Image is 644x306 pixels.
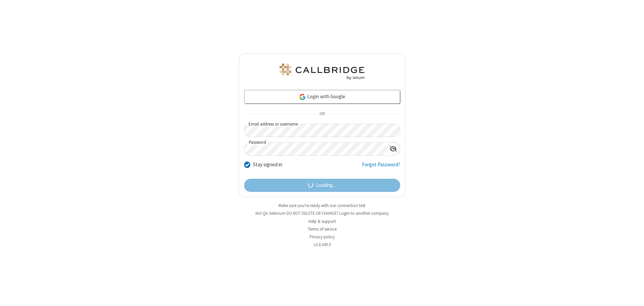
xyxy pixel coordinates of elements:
a: Terms of service [308,226,336,232]
a: Login with Google [244,90,400,103]
li: v2.6.349.9 [239,241,406,248]
a: Forgot Password? [362,161,400,174]
li: Not QA Selenium DO NOT DELETE OR CHANGE? [239,210,406,216]
button: Login to another company [339,210,389,216]
label: Stay signed in [253,161,282,169]
a: Privacy policy [310,234,335,240]
a: Make sure you're ready with our connection test [279,203,365,208]
button: Loading... [244,179,400,192]
img: QA Selenium DO NOT DELETE OR CHANGE [278,64,366,80]
input: Password [245,142,387,156]
div: Show password [387,142,400,155]
span: Loading... [316,181,336,189]
input: Email address or username [244,124,400,137]
img: google-icon.png [299,93,306,101]
span: OR [317,109,327,118]
a: Help & support [309,218,336,224]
